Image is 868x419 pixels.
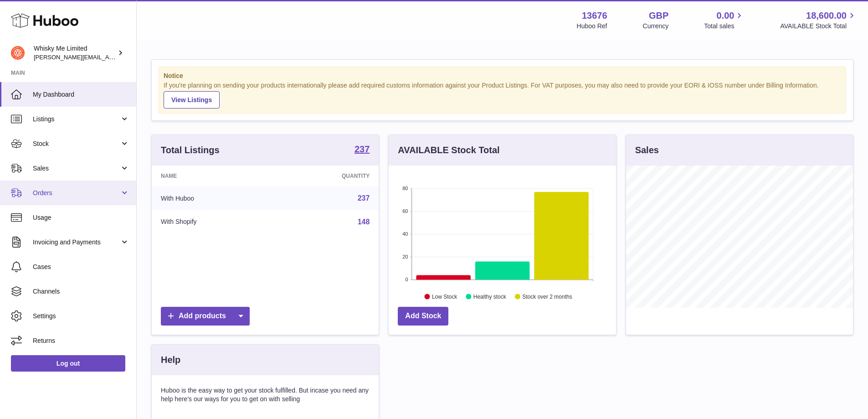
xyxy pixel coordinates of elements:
span: Cases [33,263,129,271]
span: [PERSON_NAME][EMAIL_ADDRESS][DOMAIN_NAME] [34,53,183,61]
div: Currency [643,22,669,31]
th: Name [152,166,274,186]
span: Usage [33,213,129,222]
a: 148 [358,218,370,226]
span: AVAILABLE Stock Total [780,22,857,31]
text: 0 [406,277,408,282]
text: 60 [403,208,408,214]
th: Quantity [274,166,379,186]
a: 237 [354,145,370,155]
a: 237 [358,194,370,202]
div: Huboo Ref [577,22,607,31]
td: With Shopify [152,210,274,234]
a: Log out [11,355,125,372]
span: Orders [33,189,120,197]
div: If you're planning on sending your products internationally please add required customs informati... [164,81,841,109]
span: Returns [33,336,129,345]
a: View Listings [164,91,220,109]
strong: GBP [649,10,668,22]
strong: Notice [164,72,841,80]
text: 40 [403,231,408,237]
p: Huboo is the easy way to get your stock fulfilled. But incase you need any help here's our ways f... [161,386,370,403]
strong: 13676 [582,10,607,22]
a: Add Stock [398,307,448,326]
text: Low Stock [432,293,457,300]
text: 20 [403,254,408,259]
div: Whisky Me Limited [34,44,116,62]
span: 18,600.00 [806,10,847,22]
span: Stock [33,140,120,148]
h3: Total Listings [161,144,220,156]
img: frances@whiskyshop.com [11,46,25,60]
span: Total sales [704,22,745,31]
span: Settings [33,312,129,321]
span: My Dashboard [33,90,129,99]
span: Invoicing and Payments [33,238,120,247]
text: Healthy stock [473,293,507,300]
span: 0.00 [717,10,734,22]
a: Add products [161,307,250,326]
a: 18,600.00 AVAILABLE Stock Total [780,10,857,31]
td: With Huboo [152,186,274,210]
h3: Help [161,354,180,366]
h3: Sales [635,144,659,156]
text: 80 [403,186,408,191]
h3: AVAILABLE Stock Total [398,144,499,156]
text: Stock over 2 months [523,293,572,300]
span: Sales [33,164,120,173]
strong: 237 [354,145,370,154]
span: Listings [33,115,120,124]
span: Channels [33,287,129,296]
a: 0.00 Total sales [704,10,745,31]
